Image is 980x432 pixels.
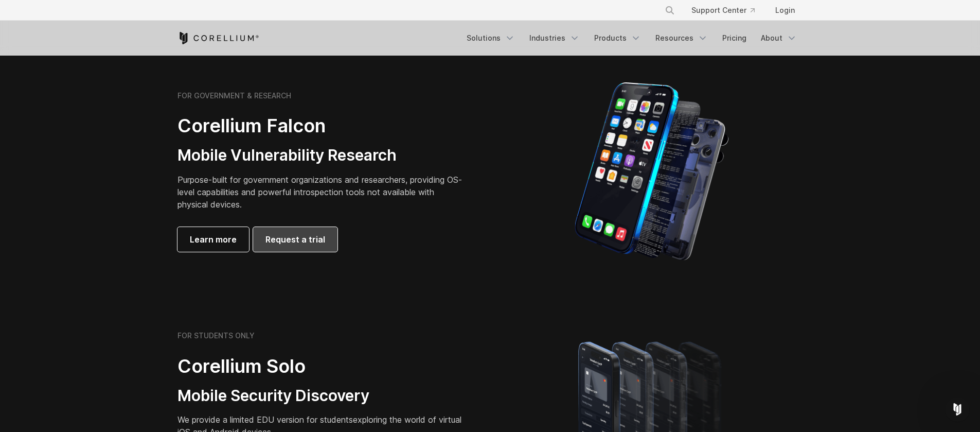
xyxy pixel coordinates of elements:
h2: Corellium Solo [177,355,466,378]
a: Login [767,1,803,20]
span: Request a trial [265,233,325,246]
a: Pricing [716,29,753,47]
div: Navigation Menu [460,29,803,47]
span: We provide a limited EDU version for students [177,414,353,425]
a: Corellium Home [177,32,259,44]
h6: FOR GOVERNMENT & RESEARCH [177,91,291,100]
a: About [755,29,803,47]
a: Industries [523,29,586,47]
a: Support Center [683,1,763,20]
h3: Mobile Security Discovery [177,386,466,406]
h2: Corellium Falcon [177,114,466,137]
h6: FOR STUDENTS ONLY [177,331,255,340]
a: Products [588,29,647,47]
a: Request a trial [253,227,337,252]
a: Resources [649,29,714,47]
a: Learn more [177,227,249,252]
a: Solutions [460,29,521,47]
span: Learn more [190,233,237,246]
div: Navigation Menu [652,1,803,20]
button: Search [661,1,679,20]
iframe: Intercom live chat [945,397,970,422]
h3: Mobile Vulnerability Research [177,146,466,165]
img: iPhone model separated into the mechanics used to build the physical device. [574,81,729,262]
p: Purpose-built for government organizations and researchers, providing OS-level capabilities and p... [177,174,466,211]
